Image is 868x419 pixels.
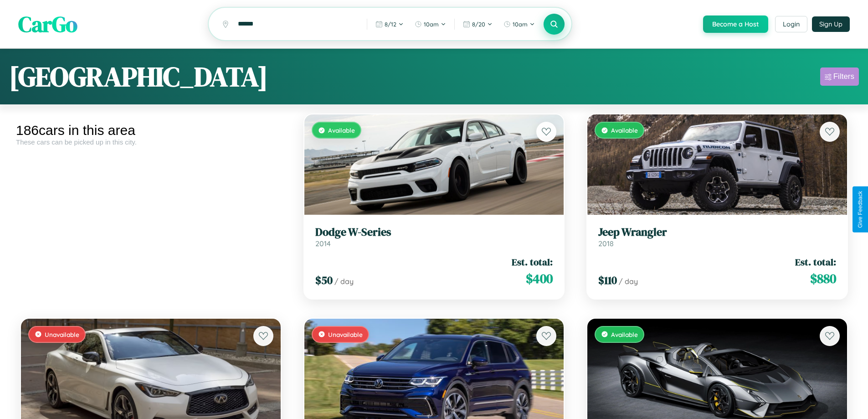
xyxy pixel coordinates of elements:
span: 8 / 12 [385,21,396,28]
span: 10am [424,21,439,28]
span: Available [611,331,638,338]
span: 10am [513,21,528,28]
span: / day [334,277,354,286]
a: Dodge W-Series2014 [315,226,553,248]
button: 10am [499,17,539,31]
span: / day [619,277,638,286]
div: Give Feedback [857,191,863,228]
button: Filters [820,67,859,86]
span: Available [328,126,355,134]
span: CarGo [18,9,77,39]
div: 186 cars in this area [16,123,286,138]
span: $ 50 [315,273,333,288]
button: Sign Up [812,16,850,32]
span: 8 / 20 [472,21,485,28]
h3: Dodge W-Series [315,226,553,239]
span: $ 400 [526,269,553,288]
span: $ 880 [810,269,836,288]
h1: [GEOGRAPHIC_DATA] [9,58,268,95]
span: Unavailable [328,331,363,338]
button: Login [775,16,807,32]
h3: Jeep Wrangler [598,226,836,239]
button: 8/20 [458,17,497,31]
button: 8/12 [371,17,408,31]
span: 2018 [598,239,614,248]
div: Filters [833,72,854,81]
div: These cars can be picked up in this city. [16,138,286,146]
span: 2014 [315,239,331,248]
span: Unavailable [45,331,79,338]
span: Est. total: [512,255,553,269]
a: Jeep Wrangler2018 [598,226,836,248]
span: $ 110 [598,273,617,288]
button: Become a Host [703,16,768,33]
button: 10am [410,17,451,31]
span: Available [611,126,638,134]
span: Est. total: [795,255,836,269]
